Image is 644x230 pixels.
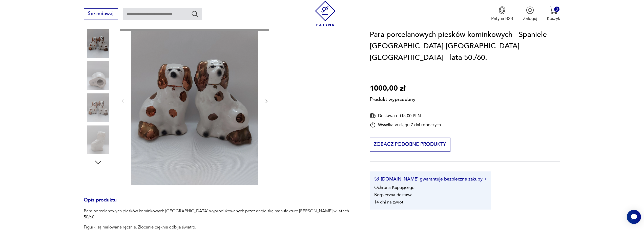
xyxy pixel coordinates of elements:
[547,16,560,21] p: Koszyk
[84,208,355,220] p: Para porcelanowych piesków kominkowych [GEOGRAPHIC_DATA] wyprodukowanych przez angielską manufakt...
[313,1,338,26] img: Patyna - sklep z meblami i dekoracjami vintage
[526,6,534,14] img: Ikonka użytkownika
[374,192,412,198] li: Bezpieczna dostawa
[523,16,537,21] p: Zaloguj
[84,8,118,19] button: Sprzedawaj
[374,176,486,182] button: [DOMAIN_NAME] gwarantuje bezpieczne zakupy
[485,178,486,181] img: Ikona strzałki w prawo
[370,29,560,64] h1: Para porcelanowych piesków kominkowych - Spaniele - [GEOGRAPHIC_DATA] [GEOGRAPHIC_DATA] [GEOGRAPH...
[370,138,450,152] button: Zobacz podobne produkty
[370,113,441,119] div: Dostawa od 15,00 PLN
[498,6,506,14] img: Ikona medalu
[550,6,557,14] img: Ikona koszyka
[84,12,118,16] a: Sprzedawaj
[554,7,559,12] div: 0
[491,16,513,21] p: Patyna B2B
[491,6,513,21] button: Patyna B2B
[370,94,416,103] p: Produkt wyprzedany
[370,122,441,128] div: Wysyłka w ciągu 7 dni roboczych
[374,177,379,182] img: Ikona certyfikatu
[523,6,537,21] button: Zaloguj
[627,210,641,224] iframe: Smartsupp widget button
[370,113,376,119] img: Ikona dostawy
[370,83,416,95] p: 1000,00 zł
[374,185,414,190] li: Ochrona Kupującego
[84,198,355,208] h3: Opis produktu
[547,6,560,21] button: 0Koszyk
[491,6,513,21] a: Ikona medaluPatyna B2B
[374,199,403,205] li: 14 dni na zwrot
[191,10,198,17] button: Szukaj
